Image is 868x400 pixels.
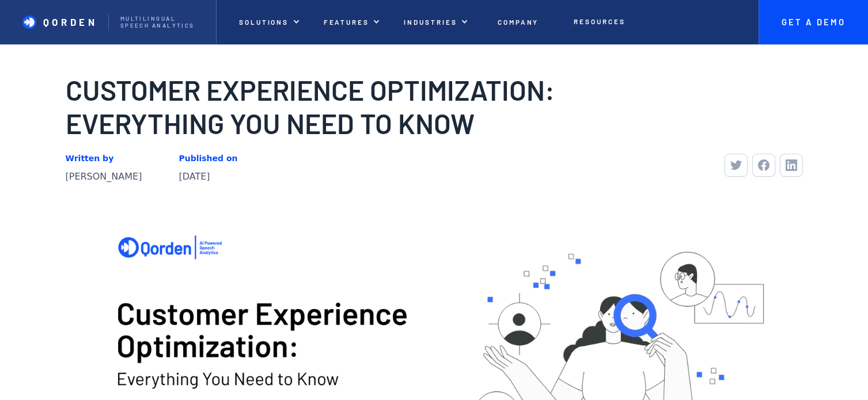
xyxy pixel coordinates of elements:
[770,17,856,28] p: Get A Demo
[120,16,204,29] p: Multilingual Speech analytics
[324,18,370,26] p: Features
[179,154,237,163] div: Published on
[66,154,142,163] div: Written by
[239,18,289,26] p: Solutions
[66,170,142,183] div: [PERSON_NAME]
[574,17,625,25] p: Resources
[179,170,237,183] div: [DATE]
[404,18,457,26] p: Industries
[498,18,539,26] p: Company
[43,16,98,28] p: QORDEN
[66,74,597,140] h1: Customer Experience Optimization: Everything You Need to Know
